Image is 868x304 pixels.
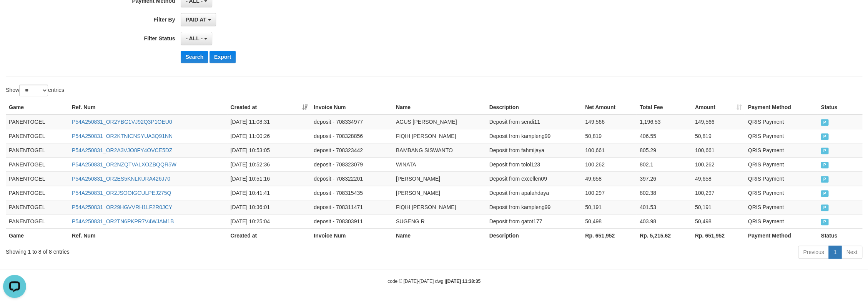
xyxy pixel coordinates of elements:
[72,133,173,139] a: P54A250831_OR2KTNICNSYUA3Q91NN
[637,100,692,115] th: Total Fee
[745,129,818,143] td: QRIS Payment
[69,100,228,115] th: Ref. Num
[393,200,486,214] td: FIQIH [PERSON_NAME]
[486,186,582,200] td: Deposit from apalahdaya
[311,100,393,115] th: Invoice Num
[311,129,393,143] td: deposit - 708328856
[637,129,692,143] td: 406.55
[72,218,174,224] a: P54A250831_OR2TN6PKPR7V4WJAM1B
[486,129,582,143] td: Deposit from kampleng99
[692,129,745,143] td: 50,819
[393,171,486,186] td: [PERSON_NAME]
[6,171,69,186] td: PANENTOGEL
[6,214,69,228] td: PANENTOGEL
[311,214,393,228] td: deposit - 708303911
[72,119,172,125] a: P54A250831_OR2YBG1VJ92Q3P1OEU0
[692,157,745,171] td: 100,262
[637,214,692,228] td: 403.98
[637,115,692,129] td: 1,196.53
[798,246,829,259] a: Previous
[393,186,486,200] td: [PERSON_NAME]
[486,171,582,186] td: Deposit from excellen09
[745,143,818,157] td: QRIS Payment
[582,228,637,243] th: Rp. 651,952
[72,147,172,153] a: P54A250831_OR2A3VJO8FY4OVCE5DZ
[745,157,818,171] td: QRIS Payment
[311,186,393,200] td: deposit - 708315435
[821,190,828,197] span: PAID
[486,200,582,214] td: Deposit from kampleng99
[311,171,393,186] td: deposit - 708322201
[692,228,745,243] th: Rp. 651,952
[818,100,862,115] th: Status
[637,157,692,171] td: 802.1
[227,186,311,200] td: [DATE] 10:41:41
[582,143,637,157] td: 100,661
[72,190,171,196] a: P54A250831_OR2JSOOIGCULPEJ275Q
[227,171,311,186] td: [DATE] 10:51:16
[692,186,745,200] td: 100,297
[186,35,203,42] span: - ALL -
[6,143,69,157] td: PANENTOGEL
[637,186,692,200] td: 802.38
[821,176,828,183] span: PAID
[692,143,745,157] td: 100,661
[486,157,582,171] td: Deposit from tolol123
[227,214,311,228] td: [DATE] 10:25:04
[6,129,69,143] td: PANENTOGEL
[486,100,582,115] th: Description
[227,200,311,214] td: [DATE] 10:36:01
[227,228,311,243] th: Created at
[6,186,69,200] td: PANENTOGEL
[821,119,828,126] span: PAID
[311,143,393,157] td: deposit - 708323442
[582,157,637,171] td: 100,262
[387,279,481,284] small: code © [DATE]-[DATE] dwg |
[828,246,841,259] a: 1
[821,133,828,140] span: PAID
[311,228,393,243] th: Invoice Num
[227,129,311,143] td: [DATE] 11:00:26
[486,214,582,228] td: Deposit from gatot177
[821,148,828,154] span: PAID
[486,143,582,157] td: Deposit from fahmijaya
[745,214,818,228] td: QRIS Payment
[3,3,26,26] button: Open LiveChat chat widget
[181,51,208,63] button: Search
[637,228,692,243] th: Rp. 5,215.62
[393,157,486,171] td: WINATA
[393,214,486,228] td: SUGENG R
[692,115,745,129] td: 149,566
[6,115,69,129] td: PANENTOGEL
[821,219,828,225] span: PAID
[6,245,356,256] div: Showing 1 to 8 of 8 entries
[582,100,637,115] th: Net Amount
[692,214,745,228] td: 50,498
[6,228,69,243] th: Game
[311,115,393,129] td: deposit - 708334977
[582,171,637,186] td: 49,658
[582,186,637,200] td: 100,297
[446,279,481,284] strong: [DATE] 11:38:35
[393,228,486,243] th: Name
[486,115,582,129] td: Deposit from sendi11
[72,176,170,182] a: P54A250831_OR2ES5KNLKURA426J70
[821,204,828,211] span: PAID
[582,200,637,214] td: 50,191
[582,129,637,143] td: 50,819
[486,228,582,243] th: Description
[582,214,637,228] td: 50,498
[637,171,692,186] td: 397.26
[181,13,216,26] button: PAID AT
[692,200,745,214] td: 50,191
[818,228,862,243] th: Status
[19,85,48,96] select: Showentries
[6,100,69,115] th: Game
[637,200,692,214] td: 401.53
[6,157,69,171] td: PANENTOGEL
[841,246,862,259] a: Next
[227,100,311,115] th: Created at: activate to sort column ascending
[745,100,818,115] th: Payment Method
[821,162,828,168] span: PAID
[745,186,818,200] td: QRIS Payment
